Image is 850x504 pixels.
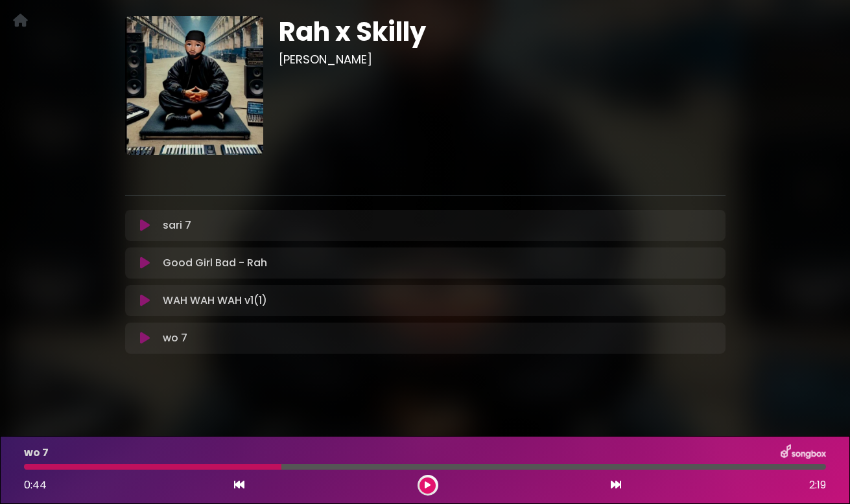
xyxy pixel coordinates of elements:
[279,16,726,47] h1: Rah x Skilly
[163,255,267,271] p: Good Girl Bad - Rah
[163,218,191,233] p: sari 7
[125,16,264,155] img: eH1wlhrjTzCZHtPldvEQ
[163,293,267,308] p: WAH WAH WAH v1(1)
[279,52,726,67] h3: [PERSON_NAME]
[163,330,187,346] p: wo 7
